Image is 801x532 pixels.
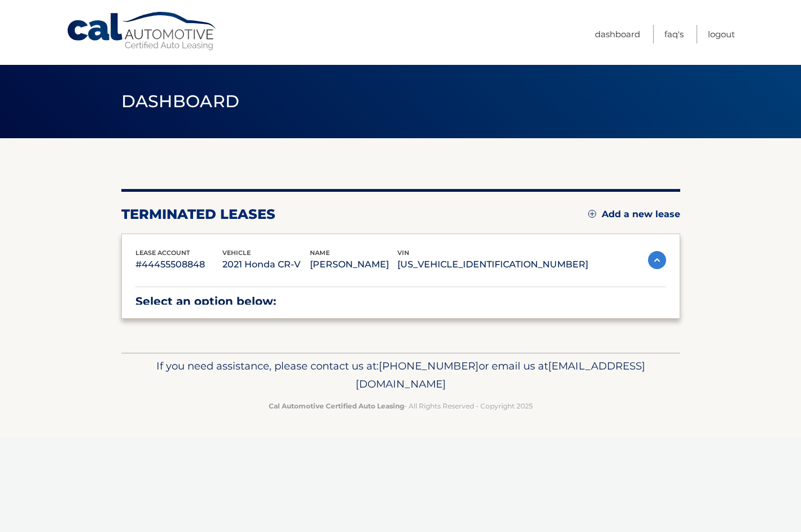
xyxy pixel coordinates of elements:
[135,249,190,257] span: lease account
[222,257,310,272] p: 2021 Honda CR-V
[121,91,240,112] span: Dashboard
[310,257,397,272] p: [PERSON_NAME]
[397,249,409,257] span: vin
[135,292,666,311] p: Select an option below:
[379,359,479,372] span: [PHONE_NUMBER]
[269,402,404,410] strong: Cal Automotive Certified Auto Leasing
[397,257,588,272] p: [US_VEHICLE_IDENTIFICATION_NUMBER]
[121,206,275,223] h2: terminated leases
[66,11,218,51] a: Cal Automotive
[648,251,666,269] img: accordion-active.svg
[595,25,640,43] a: Dashboard
[356,359,645,390] span: [EMAIL_ADDRESS][DOMAIN_NAME]
[129,400,673,412] p: - All Rights Reserved - Copyright 2025
[135,257,223,272] p: #44455508848
[222,249,251,257] span: vehicle
[588,210,596,218] img: add.svg
[588,209,680,220] a: Add a new lease
[664,25,684,43] a: FAQ's
[310,249,330,257] span: name
[129,357,673,393] p: If you need assistance, please contact us at: or email us at
[708,25,735,43] a: Logout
